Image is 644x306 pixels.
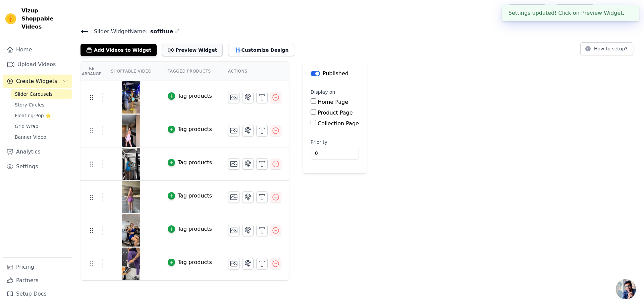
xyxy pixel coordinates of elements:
[168,159,212,167] button: Tag products
[318,99,348,105] label: Home Page
[228,44,294,56] button: Customize Design
[220,62,289,81] th: Actions
[3,160,72,173] a: Settings
[228,92,239,103] button: Change Thumbnail
[15,112,51,119] span: Floating-Pop ⭐
[11,132,72,142] a: Banner Video
[21,7,69,31] span: Vizup Shoppable Videos
[502,5,639,21] div: Settings updated! Click on Preview Widget.
[174,27,180,36] div: Edit Name
[122,81,141,114] img: tn-8db28a4890cc439d9f4c9a551347e159.png
[148,28,173,36] span: softhue
[228,225,239,236] button: Change Thumbnail
[3,75,72,88] button: Create Widgets
[178,258,212,266] div: Tag products
[103,62,159,81] th: Shoppable Video
[168,92,212,100] button: Tag products
[616,279,636,299] a: 开放式聊天
[168,258,212,266] button: Tag products
[555,4,594,17] a: Book Demo
[3,145,72,159] a: Analytics
[323,70,348,78] p: Published
[311,89,335,95] legend: Display on
[162,44,222,56] button: Preview Widget
[311,139,359,145] label: Priority
[178,192,212,200] div: Tag products
[11,100,72,110] a: Story Circles
[228,158,239,170] button: Change Thumbnail
[178,159,212,167] div: Tag products
[228,258,239,269] button: Change Thumbnail
[318,110,353,116] label: Product Page
[178,125,212,133] div: Tag products
[580,47,633,53] a: How to setup?
[3,43,72,56] a: Home
[625,9,632,17] button: Close
[11,111,72,120] a: Floating-Pop ⭐
[89,28,148,36] span: Slider Widget Name:
[178,225,212,233] div: Tag products
[3,287,72,301] a: Setup Docs
[11,122,72,131] a: Grid Wrap
[178,92,212,100] div: Tag products
[610,5,639,17] p: Yeoreo FR
[160,62,220,81] th: Tagged Products
[3,260,72,274] a: Pricing
[3,274,72,287] a: Partners
[16,77,57,85] span: Create Widgets
[168,225,212,233] button: Tag products
[168,125,212,133] button: Tag products
[122,181,141,213] img: tn-4af0a3169c4a4a0193239ed31476a814.png
[15,91,53,97] span: Slider Carousels
[15,123,38,130] span: Grid Wrap
[15,101,44,108] span: Story Circles
[122,148,141,180] img: tn-00d2f08bbb8541ef8877e8fcbae45e2b.png
[80,62,103,81] th: Re Arrange
[3,58,72,71] a: Upload Videos
[122,248,141,280] img: tn-fe15a101be6f475fa0cf6d5917d30270.png
[508,4,546,17] a: Help Setup
[228,191,239,203] button: Change Thumbnail
[228,125,239,136] button: Change Thumbnail
[122,214,141,247] img: tn-6dcf5b0b12214dd68f27206fdca6a2bb.png
[5,13,16,24] img: Vizup
[580,42,633,55] button: How to setup?
[15,134,46,140] span: Banner Video
[80,44,157,56] button: Add Videos to Widget
[11,89,72,99] a: Slider Carousels
[599,5,639,17] button: Y Yeoreo FR
[318,120,359,127] label: Collection Page
[122,115,141,147] img: tn-e115c065c2c44bbfb9b3ee30dd346123.png
[168,192,212,200] button: Tag products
